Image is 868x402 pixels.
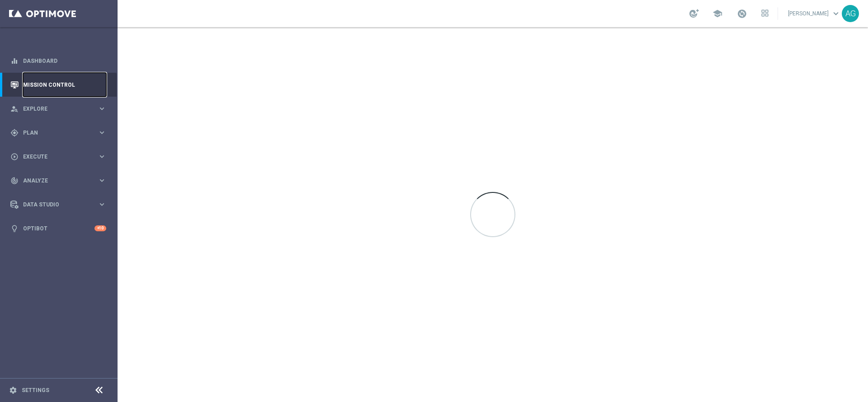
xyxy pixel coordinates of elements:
[23,73,106,97] a: Mission Control
[98,152,106,161] i: keyboard_arrow_right
[10,201,107,208] button: Data Studio keyboard_arrow_right
[10,73,106,97] div: Mission Control
[10,224,19,233] i: lightbulb
[10,153,98,161] div: Execute
[10,225,107,232] button: lightbulb Optibot +10
[23,216,94,240] a: Optibot
[787,7,842,20] a: [PERSON_NAME]keyboard_arrow_down
[23,154,98,159] span: Execute
[10,57,107,65] button: equalizer Dashboard
[10,105,107,112] button: person_search Explore keyboard_arrow_right
[98,200,106,209] i: keyboard_arrow_right
[10,177,19,185] i: track_changes
[10,153,19,161] i: play_circle_outline
[10,177,98,185] div: Analyze
[23,178,98,183] span: Analyze
[10,105,19,113] i: person_search
[9,386,17,394] i: settings
[842,5,859,22] div: AG
[10,81,107,89] button: Mission Control
[10,201,98,209] div: Data Studio
[10,216,106,240] div: Optibot
[10,57,19,65] i: equalizer
[831,9,841,19] span: keyboard_arrow_down
[10,153,107,160] button: play_circle_outline Execute keyboard_arrow_right
[712,9,722,19] span: school
[94,225,106,231] div: +10
[22,388,49,393] a: Settings
[98,128,106,137] i: keyboard_arrow_right
[98,104,106,113] i: keyboard_arrow_right
[10,105,98,113] div: Explore
[10,49,106,73] div: Dashboard
[23,202,98,207] span: Data Studio
[10,129,107,136] button: gps_fixed Plan keyboard_arrow_right
[10,129,98,137] div: Plan
[10,129,19,137] i: gps_fixed
[23,49,106,73] a: Dashboard
[23,130,98,136] span: Plan
[10,177,107,184] button: track_changes Analyze keyboard_arrow_right
[23,106,98,112] span: Explore
[98,176,106,185] i: keyboard_arrow_right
